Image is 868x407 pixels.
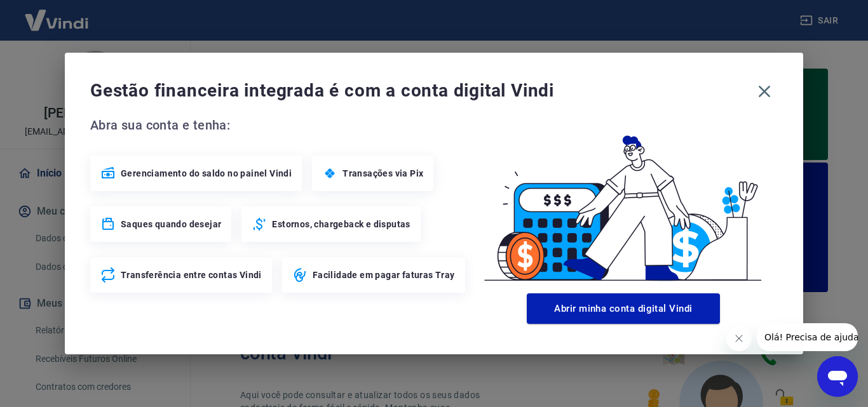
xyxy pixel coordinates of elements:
[8,9,107,19] span: Olá! Precisa de ajuda?
[121,167,292,180] span: Gerenciamento do saldo no painel Vindi
[342,167,423,180] span: Transações via Pix
[469,115,778,288] img: Good Billing
[313,269,455,281] span: Facilidade em pagar faturas Tray
[527,293,720,324] button: Abrir minha conta digital Vindi
[90,115,469,135] span: Abra sua conta e tenha:
[121,269,262,281] span: Transferência entre contas Vindi
[726,326,752,351] iframe: Fechar mensagem
[272,218,410,230] span: Estornos, chargeback e disputas
[121,218,221,230] span: Saques quando desejar
[817,356,858,397] iframe: Botão para abrir a janela de mensagens
[90,78,751,103] span: Gestão financeira integrada é com a conta digital Vindi
[757,323,858,351] iframe: Mensagem da empresa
